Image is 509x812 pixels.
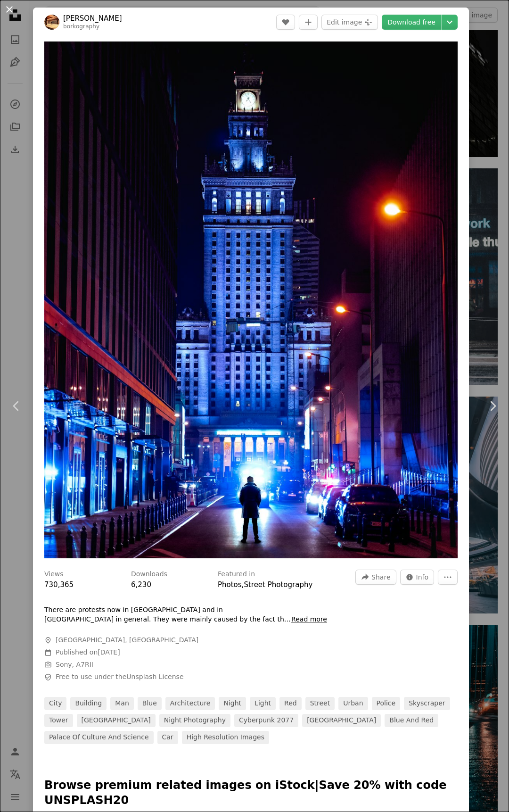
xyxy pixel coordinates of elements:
a: Unsplash License [126,673,183,680]
a: tower [44,714,73,727]
a: High resolution images [182,731,269,744]
img: Go to Adam Borkowski's profile [44,15,59,30]
a: urban [338,697,368,710]
button: More Actions [438,570,458,585]
p: There are protests now in [GEOGRAPHIC_DATA] and in [GEOGRAPHIC_DATA] in general. They were mainly... [44,605,291,624]
a: Download free [382,15,441,30]
button: Stats about this image [400,570,435,585]
p: Browse premium related images on iStock | Save 20% with code UNSPLASH20 [44,778,458,808]
a: man [110,697,134,710]
button: Share this image [355,570,396,585]
a: [GEOGRAPHIC_DATA] [77,714,156,727]
span: 730,365 [44,580,74,589]
a: architecture [165,697,215,710]
button: Choose download size [442,15,458,30]
a: Photos [218,580,242,589]
button: Add to Collection [299,15,318,30]
a: blue [138,697,162,710]
a: street [305,697,335,710]
a: night photography [159,714,230,727]
a: Street Photography [244,580,312,589]
span: [GEOGRAPHIC_DATA], [GEOGRAPHIC_DATA] [56,636,198,645]
a: [PERSON_NAME] [63,14,122,23]
span: Free to use under the [56,672,184,682]
a: red [279,697,302,710]
span: Info [416,570,429,584]
a: cyberpunk 2077 [234,714,298,727]
h3: Downloads [131,570,167,579]
span: Share [371,570,390,584]
a: building [70,697,107,710]
a: police [372,697,401,710]
time: October 27, 2020 at 6:52:43 AM GMT+8 [98,648,120,656]
button: Read more [291,615,327,624]
button: Edit image [321,15,378,30]
button: Like [276,15,295,30]
a: night [219,697,246,710]
a: blue and red [385,714,438,727]
a: [GEOGRAPHIC_DATA] [302,714,381,727]
a: Next [476,361,509,451]
button: Sony, A7RII [56,660,93,670]
a: light [250,697,276,710]
a: borkography [63,23,99,30]
button: Zoom in on this image [44,41,458,558]
span: 6,230 [131,580,151,589]
a: city [44,697,66,710]
h3: Featured in [218,570,255,579]
a: skyscraper [404,697,450,710]
h3: Views [44,570,64,579]
a: car [157,731,178,744]
a: palace of culture and science [44,731,154,744]
span: , [242,580,244,589]
span: Published on [56,648,120,656]
img: people walking on sidewalk near high rise buildings during night time [44,41,458,558]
